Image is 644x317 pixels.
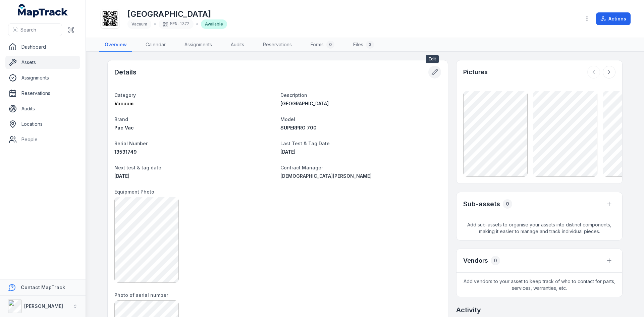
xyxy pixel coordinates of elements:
a: People [5,133,80,146]
span: Vacuum [131,21,147,27]
span: Contract Manager [280,165,323,170]
a: MapTrack [18,4,68,17]
a: Audits [5,102,80,115]
a: Reservations [5,87,80,100]
h2: Activity [456,305,481,315]
span: Brand [114,116,128,122]
span: Category [114,92,136,98]
span: [DATE] [280,149,296,155]
div: 0 [326,41,334,49]
a: [DEMOGRAPHIC_DATA][PERSON_NAME] [280,173,441,179]
span: Vacuum [114,101,133,106]
span: Model [280,116,295,122]
div: 0 [491,256,500,265]
strong: [PERSON_NAME] [24,303,63,309]
a: Forms0 [305,38,340,52]
span: SUPERPRO 700 [280,125,317,130]
button: Actions [596,12,631,25]
time: 8/6/25, 10:25:00 AM [280,149,296,155]
a: Audits [225,38,250,52]
div: MEN-1372 [159,19,194,29]
button: Search [8,23,62,36]
a: Calendar [140,38,171,52]
span: Edit [426,55,439,63]
span: Equipment Photo [114,189,154,195]
span: 13531749 [114,149,137,155]
span: Add vendors to your asset to keep track of who to contact for parts, services, warranties, etc. [457,273,622,297]
h2: Sub-assets [463,199,500,209]
a: Assets [5,56,80,69]
a: Files3 [348,38,379,52]
a: Assignments [5,71,80,85]
span: Photo of serial number [114,292,168,298]
span: Last Test & Tag Date [280,141,330,146]
span: [DATE] [114,173,129,179]
span: Search [20,27,36,33]
h2: Details [114,67,137,77]
strong: Contact MapTrack [21,284,65,290]
span: Description [280,92,307,98]
span: Serial Number [114,141,148,146]
span: Add sub-assets to organise your assets into distinct components, making it easier to manage and t... [457,216,622,240]
a: Assignments [179,38,217,52]
a: Dashboard [5,40,80,54]
a: Overview [99,38,132,52]
h3: Pictures [463,67,488,77]
span: Next test & tag date [114,165,161,170]
a: Locations [5,117,80,131]
h1: [GEOGRAPHIC_DATA] [127,9,227,19]
time: 2/6/26, 11:25:00 AM [114,173,129,179]
a: Reservations [258,38,297,52]
div: 0 [503,199,512,209]
div: Available [201,19,227,29]
h3: Vendors [463,256,488,265]
div: 3 [366,41,374,49]
span: [GEOGRAPHIC_DATA] [280,101,329,106]
span: Pac Vac [114,125,134,130]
